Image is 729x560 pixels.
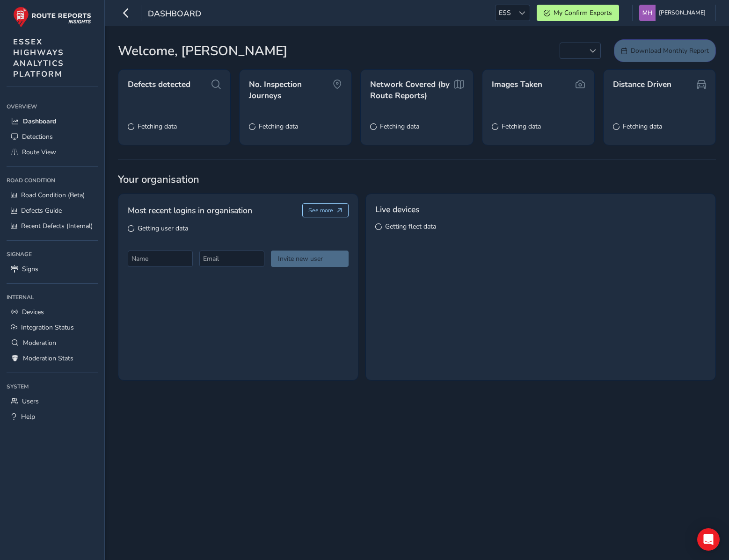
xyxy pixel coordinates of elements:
[21,412,35,421] span: Help
[7,335,98,351] a: Moderation
[308,207,333,214] span: See more
[375,203,419,215] span: Live devices
[128,251,193,267] input: Name
[302,203,349,217] button: See more
[7,380,98,394] div: System
[249,79,333,101] span: No. Inspection Journeys
[118,172,716,187] span: Your organisation
[623,122,662,131] span: Fetching data
[385,222,436,231] span: Getting fleet data
[7,100,98,114] div: Overview
[128,204,252,216] span: Most recent logins in organisation
[613,79,671,90] span: Distance Driven
[639,5,709,21] button: [PERSON_NAME]
[21,323,74,332] span: Integration Status
[138,224,188,233] span: Getting user data
[7,304,98,320] a: Devices
[21,206,62,215] span: Defects Guide
[22,308,44,316] span: Devices
[22,148,56,157] span: Route View
[7,320,98,335] a: Integration Status
[259,122,298,131] span: Fetching data
[7,351,98,366] a: Moderation Stats
[22,132,53,141] span: Detections
[7,247,98,261] div: Signage
[23,338,56,347] span: Moderation
[7,409,98,424] a: Help
[554,8,612,17] span: My Confirm Exports
[23,354,73,363] span: Moderation Stats
[23,117,56,126] span: Dashboard
[502,122,541,131] span: Fetching data
[148,8,201,21] span: Dashboard
[138,122,177,131] span: Fetching data
[7,394,98,409] a: Users
[7,187,98,203] a: Road Condition (Beta)
[7,261,98,277] a: Signs
[7,290,98,304] div: Internal
[7,173,98,187] div: Road Condition
[22,397,39,406] span: Users
[13,36,64,79] span: ESSEX HIGHWAYS ANALYTICS PLATFORM
[537,5,619,21] button: My Confirm Exports
[7,144,98,160] a: Route View
[639,5,656,21] img: diamond-layout
[7,203,98,218] a: Defects Guide
[7,218,98,234] a: Recent Defects (Internal)
[199,251,264,267] input: Email
[13,7,91,28] img: rr logo
[7,114,98,129] a: Dashboard
[21,222,93,230] span: Recent Defects (Internal)
[118,41,287,61] span: Welcome, [PERSON_NAME]
[492,79,542,90] span: Images Taken
[22,265,38,273] span: Signs
[128,79,190,90] span: Defects detected
[7,129,98,144] a: Detections
[21,191,85,200] span: Road Condition (Beta)
[370,79,454,101] span: Network Covered (by Route Reports)
[380,122,419,131] span: Fetching data
[659,5,706,21] span: [PERSON_NAME]
[496,5,514,21] span: ESS
[697,528,720,551] div: Open Intercom Messenger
